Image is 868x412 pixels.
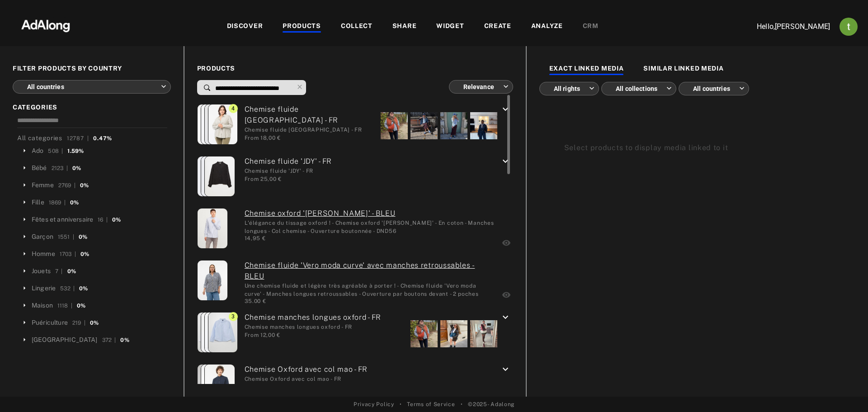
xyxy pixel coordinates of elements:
[197,64,513,73] span: PRODUCTS
[17,133,112,143] div: All categories
[201,313,231,352] img: chemise-manches-longues-oxford-blanc-dnj67_1_fr1.jpg
[120,336,129,344] div: 0%
[461,400,463,408] span: •
[93,134,112,142] div: 0.47%
[205,365,235,404] img: chemise-oxford-avec-col-mao-bleu-marine-cng61_10_fr1.jpg
[245,175,332,183] div: From 25,00 €
[102,336,116,344] div: 372 |
[32,215,93,224] div: Fêtes et anniversaire
[229,312,238,321] span: 3
[583,21,599,32] div: CRM
[112,216,121,224] div: 0%
[198,260,228,300] img: chemise-fluide-vero-moda-curve-avec-manches-retroussables-bleu-ekt60_1_fr1.jpg
[208,313,238,352] img: chemise-manches-longues-oxford-bleu-bzm85_2_fr1.jpg
[72,319,85,327] div: 219 |
[48,147,63,155] div: 508 |
[609,76,672,100] div: All collections
[468,400,514,408] span: © 2025 - Adalong
[245,323,382,331] div: Chemise manches longues oxford - FR
[500,156,511,167] i: keyboard_arrow_down
[32,249,55,259] div: Homme
[201,104,231,144] img: chemise-fluide-oxford-bleu-dnk04_4_fr1.jpg
[79,233,87,241] div: 0%
[67,147,84,155] div: 1.59%
[245,126,374,134] div: Chemise fluide [GEOGRAPHIC_DATA] - FR
[32,180,54,190] div: Femme
[60,250,76,258] div: 1703 |
[32,198,44,207] div: Fille
[643,64,723,75] div: SIMILAR LINKED MEDIA
[57,302,72,310] div: 1118 |
[198,156,228,196] img: chemise-fluide-jdy-beige-efe68_1_fr1.jpg
[32,335,98,345] div: [GEOGRAPHIC_DATA]
[72,164,81,172] div: 0%
[67,267,76,275] div: 0%
[32,318,68,327] div: Puériculture
[457,75,509,99] div: Relevance
[564,142,830,153] div: Select products to display media linked to it
[823,369,868,412] iframe: Chat Widget
[52,164,68,172] div: 2123 |
[500,104,511,115] i: keyboard_arrow_down
[60,284,75,293] div: 532 |
[90,319,99,327] div: 0%
[205,156,235,196] img: chemise-fluide-jdy-noir-efe68_2_fr1.jpg
[21,75,166,99] div: All countries
[547,76,594,100] div: All rights
[341,21,373,32] div: COLLECT
[198,313,228,352] img: chemise-manches-longues-oxford-blanc-bzm85_1_fr1.jpg
[740,21,830,32] p: Hello, [PERSON_NAME]
[32,146,43,156] div: Ado
[245,219,495,234] div: L'élégance du tissage oxford ! - Chemise oxford 'JJ Rebel' - En coton - Manches longues - Col che...
[400,400,402,408] span: •
[58,181,75,189] div: 2769 |
[245,234,495,242] div: 14,95 €
[227,21,263,32] div: DISCOVER
[80,181,89,189] div: 0%
[32,301,53,310] div: Maison
[13,64,171,73] span: FILTER PRODUCTS BY COUNTRY
[79,284,88,293] div: 0%
[500,312,511,323] i: keyboard_arrow_down
[245,134,374,142] div: From 18,00 €
[205,313,235,352] img: chemise-manches-longues-oxford-bleu-dnj67_2_fr1.jpg
[70,199,79,207] div: 0%
[198,104,228,144] img: chemise-fluide-oxford-blanc-dnk04_2_fr1.jpg
[32,284,56,293] div: Lingerie
[245,331,382,339] div: From 12,00 €
[245,282,495,297] div: Une chemise fluide et légère très agréable à porter ! - Chemise fluide 'Vero moda curve' - Manche...
[549,64,624,75] div: EXACT LINKED MEDIA
[32,163,47,173] div: Bébé
[392,21,417,32] div: SHARE
[837,15,860,38] button: Account settings
[283,21,321,32] div: PRODUCTS
[484,21,511,32] div: CREATE
[32,232,53,242] div: Garçon
[840,18,858,36] img: ACg8ocJj1Mp6hOb8A41jL1uwSMxz7God0ICt0FEFk954meAQ=s96-c
[98,216,108,224] div: 16 |
[32,266,51,276] div: Jouets
[436,21,464,32] div: WIDGET
[6,11,85,38] img: 63233d7d88ed69de3c212112c67096b6.png
[49,199,66,207] div: 1869 |
[198,208,228,248] img: chemise-oxford-jj-rebel-bleu-dnd56_1_fr1.jpg
[58,233,74,241] div: 1551 |
[687,76,745,100] div: All countries
[245,260,495,282] a: (ada-kiabi-24114) Chemise fluide 'Vero moda curve' avec manches retroussables - BLEU: Une chemise...
[245,375,368,383] div: Chemise Oxford avec col mao - FR
[245,383,368,391] div: From 18,00 €
[500,364,511,375] i: keyboard_arrow_down
[205,104,235,144] img: chemise-fluide-oxford-bleu-dnk04_1_fr1.jpg
[208,104,238,144] img: chemise-fluide-oxford-kaki-dnk04_3_fr1.jpg
[55,267,63,275] div: 7 |
[80,250,89,258] div: 0%
[77,302,85,310] div: 0%
[229,104,238,113] span: 4
[13,103,171,112] span: CATEGORIES
[201,156,231,196] img: chemise-fluide-jdy-beige-evb27_1_fr1.jpg
[354,400,394,408] a: Privacy Policy
[245,297,495,305] div: 35,00 €
[245,167,332,175] div: Chemise fluide 'JDY' - FR
[407,400,455,408] a: Terms of Service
